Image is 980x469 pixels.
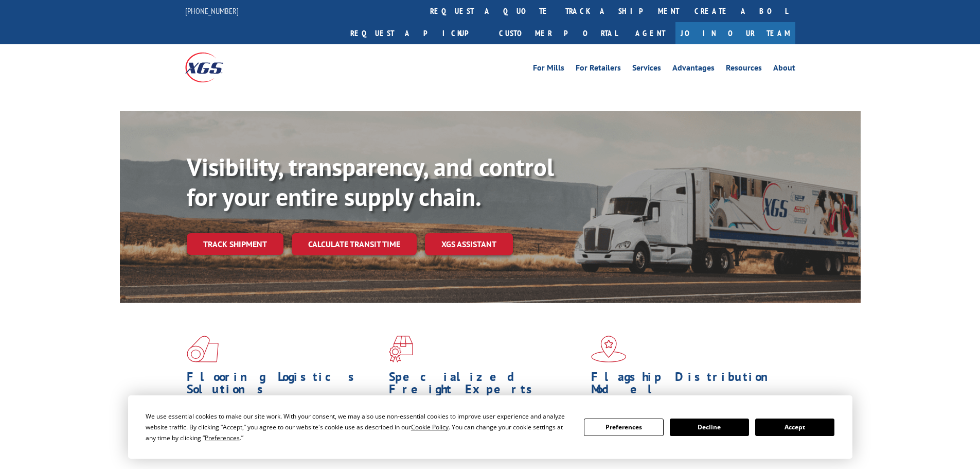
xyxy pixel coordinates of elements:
[187,151,554,213] b: Visibility, transparency, and control for your entire supply chain.
[533,64,564,75] a: For Mills
[591,336,627,362] img: xgs-icon-flagship-distribution-model-red
[425,233,513,255] a: XGS ASSISTANT
[128,395,852,459] div: Cookie Consent Prompt
[185,6,239,16] a: [PHONE_NUMBER]
[670,419,749,436] button: Decline
[576,64,621,75] a: For Retailers
[343,22,491,44] a: Request a pickup
[591,371,786,401] h1: Flagship Distribution Model
[187,233,283,255] a: Track shipment
[187,371,381,401] h1: Flooring Logistics Solutions
[672,64,715,75] a: Advantages
[584,419,663,436] button: Preferences
[632,64,661,75] a: Services
[146,411,572,443] div: We use essential cookies to make our site work. With your consent, we may also use non-essential ...
[389,371,583,401] h1: Specialized Freight Experts
[187,336,219,362] img: xgs-icon-total-supply-chain-intelligence-red
[292,233,417,255] a: Calculate transit time
[675,22,795,44] a: Join Our Team
[411,423,449,431] span: Cookie Policy
[726,64,762,75] a: Resources
[205,433,240,442] span: Preferences
[773,64,795,75] a: About
[389,336,413,362] img: xgs-icon-focused-on-flooring-red
[625,22,675,44] a: Agent
[755,419,834,436] button: Accept
[491,22,625,44] a: Customer Portal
